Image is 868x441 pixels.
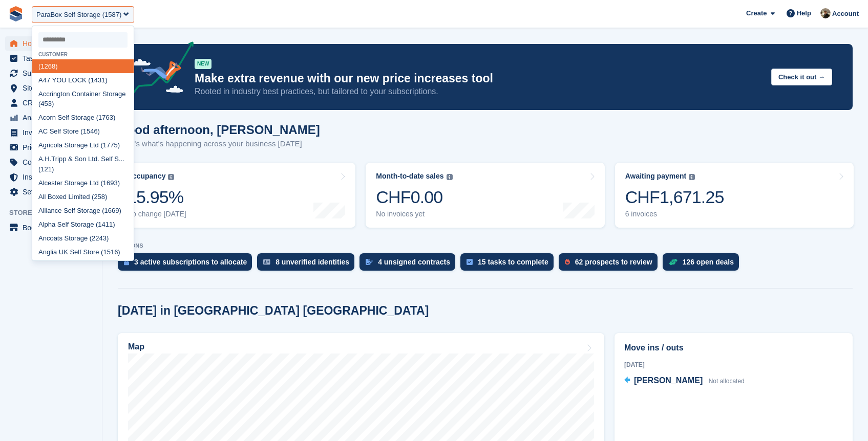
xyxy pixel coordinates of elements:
[23,111,84,125] span: Analytics
[5,36,97,51] a: menu
[117,163,355,228] a: Occupancy 15.95% No change [DATE]
[23,51,84,65] span: Tasks
[5,185,97,199] a: menu
[32,204,134,217] div: Alliance Self Storage (1669)
[467,259,473,265] img: task-75834270c22a3079a89374b754ae025e5fb1db73e45f91037f5363f120a921f8.svg
[32,176,134,190] div: Alcester Storage Ltd (1693)
[625,187,724,208] div: CHF1,671.25
[118,253,257,276] a: 3 active subscriptions to allocate
[366,259,373,265] img: contract_signature_icon-13c848040528278c33f63329250d36e43548de30e8caae1d1a13099fd9432cc5.svg
[32,139,134,152] div: Agricola Storage Ltd (1775)
[359,253,460,276] a: 4 unsigned contracts
[5,96,97,110] a: menu
[23,140,84,155] span: Pricing
[122,41,194,100] img: price-adjustments-announcement-icon-8257ccfd72463d97f412b2fc003d46551f7dbcb40ab6d574587a9cd5c0d94...
[663,253,744,276] a: 126 open deals
[376,187,452,208] div: CHF0.00
[118,304,429,318] h2: [DATE] in [GEOGRAPHIC_DATA] [GEOGRAPHIC_DATA]
[5,220,97,235] a: menu
[5,81,97,95] a: menu
[624,360,843,369] div: [DATE]
[5,140,97,155] a: menu
[32,245,134,259] div: Anglia UK Self Store (1516)
[832,9,859,19] span: Account
[195,59,211,69] div: NEW
[376,210,452,218] div: No invoices yet
[32,231,134,245] div: Ancoats Storage (2243)
[124,259,129,266] img: active_subscription_to_allocate_icon-d502201f5373d7db506a760aba3b589e785aa758c864c3986d89f69b8ff3...
[32,73,134,87] div: A47 YOU LOCK (1431)
[23,66,84,80] span: Subscriptions
[5,170,97,184] a: menu
[746,8,767,18] span: Create
[5,155,97,169] a: menu
[625,172,687,181] div: Awaiting payment
[23,96,84,110] span: CRM
[5,111,97,125] a: menu
[195,71,763,86] p: Make extra revenue with our new price increases tool
[683,258,734,266] div: 126 open deals
[771,69,832,85] button: Check it out →
[797,8,811,18] span: Help
[127,172,165,181] div: Occupancy
[168,174,174,180] img: icon-info-grey-7440780725fd019a000dd9b08b2336e03edf1995a4989e88bcd33f0948082b44.svg
[9,208,102,218] span: Storefront
[118,242,853,249] p: ACTIONS
[32,87,134,111] div: Accrington Container Storage (453)
[460,253,559,276] a: 15 tasks to complete
[447,174,453,180] img: icon-info-grey-7440780725fd019a000dd9b08b2336e03edf1995a4989e88bcd33f0948082b44.svg
[257,253,359,276] a: 8 unverified identities
[32,111,134,125] div: Acorn Self Storage (1763)
[23,155,84,169] span: Coupons
[689,174,695,180] img: icon-info-grey-7440780725fd019a000dd9b08b2336e03edf1995a4989e88bcd33f0948082b44.svg
[23,185,84,199] span: Settings
[128,342,144,351] h2: Map
[23,170,84,184] span: Insurance
[23,81,84,95] span: Sites
[32,190,134,204] div: All Boxed Limited (258)
[366,163,604,228] a: Month-to-date sales CHF0.00 No invoices yet
[8,6,24,21] img: stora-icon-8386f47178a22dfd0bd8f6a31ec36ba5ce8667c1dd55bd0f319d3a0aa187defe.svg
[32,52,134,57] div: Customer
[624,374,745,388] a: [PERSON_NAME] Not allocated
[625,210,724,218] div: 6 invoices
[118,123,320,137] h1: Good afternoon, [PERSON_NAME]
[23,220,84,235] span: Booking Portal
[263,259,270,265] img: verify_identity-adf6edd0f0f0b5bbfe63781bf79b02c33cf7c696d77639b501bdc392416b5a36.svg
[5,51,97,65] a: menu
[134,258,247,266] div: 3 active subscriptions to allocate
[32,59,134,73] div: (1268)
[378,258,450,266] div: 4 unsigned contracts
[36,10,121,20] div: ParaBox Self Storage (1587)
[118,138,320,150] p: Here's what's happening across your business [DATE]
[127,187,186,208] div: 15.95%
[376,172,443,181] div: Month-to-date sales
[669,258,678,266] img: deal-1b604bf984904fb50ccaf53a9ad4b4a5d6e5aea283cecdc64d6e3604feb123c2.svg
[5,125,97,140] a: menu
[32,125,134,139] div: AC Self Store (1546)
[624,342,843,354] h2: Move ins / outs
[23,36,84,51] span: Home
[559,253,663,276] a: 62 prospects to review
[127,210,186,218] div: No change [DATE]
[5,66,97,80] a: menu
[709,378,745,385] span: Not allocated
[565,259,570,265] img: prospect-51fa495bee0391a8d652442698ab0144808aea92771e9ea1ae160a38d050c398.svg
[820,8,831,18] img: Oliver Bruce
[575,258,652,266] div: 62 prospects to review
[478,258,548,266] div: 15 tasks to complete
[32,152,134,177] div: A.H.Tripp & Son Ltd. Self S... (121)
[195,86,763,97] p: Rooted in industry best practices, but tailored to your subscriptions.
[23,125,84,140] span: Invoices
[634,376,703,385] span: [PERSON_NAME]
[615,163,854,228] a: Awaiting payment CHF1,671.25 6 invoices
[32,217,134,231] div: Alpha Self Storage (1411)
[276,258,349,266] div: 8 unverified identities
